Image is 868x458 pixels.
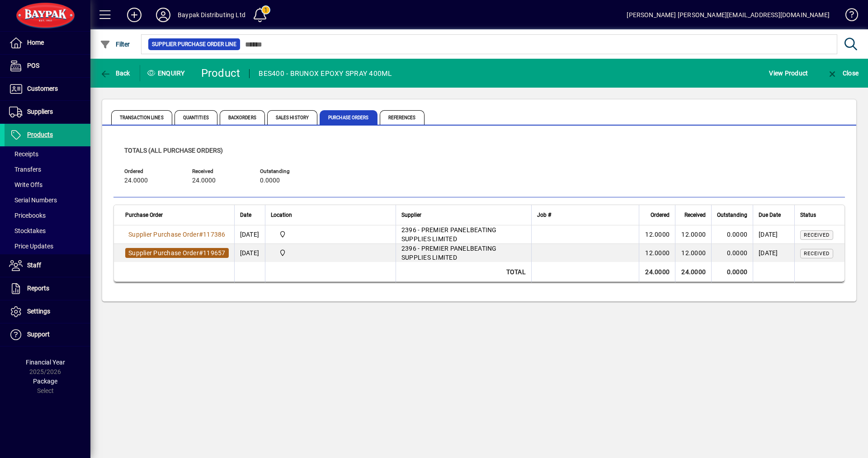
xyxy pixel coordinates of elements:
[711,225,753,244] td: 0.0000
[5,254,90,277] a: Staff
[124,147,223,154] span: Totals (all purchase orders)
[27,62,39,69] span: POS
[380,110,425,125] span: References
[125,229,229,239] a: Supplier Purchase Order#117386
[5,146,90,162] a: Receipts
[651,210,670,220] span: Ordered
[817,65,868,81] app-page-header-button: Close enquiry
[9,196,57,204] span: Serial Numbers
[5,323,90,346] a: Support
[234,225,265,244] td: [DATE]
[100,70,130,77] span: Back
[711,244,753,262] td: 0.0000
[639,244,675,262] td: 12.0000
[675,262,711,282] td: 24.0000
[27,285,49,292] span: Reports
[800,210,833,220] div: Status
[128,231,199,238] span: Supplier Purchase Order
[759,210,781,220] span: Due Date
[804,251,830,257] span: Received
[192,177,216,184] span: 24.0000
[90,65,140,81] app-page-header-button: Back
[128,249,199,257] span: Supplier Purchase Order
[100,41,130,48] span: Filter
[9,243,53,250] span: Price Updates
[124,177,148,184] span: 24.0000
[537,210,551,220] span: Job #
[759,210,789,220] div: Due Date
[5,55,90,77] a: POS
[124,168,179,174] span: Ordered
[827,70,859,77] span: Close
[711,262,753,282] td: 0.0000
[111,110,172,125] span: Transaction Lines
[5,101,90,123] a: Suppliers
[260,168,314,174] span: Outstanding
[267,110,317,125] span: Sales History
[396,244,531,262] td: 2396 - PREMIER PANELBEATING SUPPLIES LIMITED
[627,8,830,22] div: [PERSON_NAME] [PERSON_NAME][EMAIL_ADDRESS][DOMAIN_NAME]
[120,7,149,23] button: Add
[260,177,280,184] span: 0.0000
[271,210,292,220] span: Location
[396,262,531,282] td: Total
[27,308,50,315] span: Settings
[396,225,531,244] td: 2396 - PREMIER PANELBEATING SUPPLIES LIMITED
[98,36,132,52] button: Filter
[753,244,794,262] td: [DATE]
[125,210,229,220] div: Purchase Order
[9,212,46,219] span: Pricebooks
[5,223,90,238] a: Stocktakes
[320,110,377,125] span: Purchase Orders
[839,2,857,31] a: Knowledge Base
[767,65,810,81] button: View Product
[178,8,245,22] div: Baypak Distributing Ltd
[125,210,163,220] span: Purchase Order
[5,277,90,300] a: Reports
[27,131,53,138] span: Products
[753,225,794,244] td: [DATE]
[152,40,236,49] span: Supplier Purchase Order Line
[5,177,90,192] a: Write Offs
[804,232,830,238] span: Received
[27,39,44,46] span: Home
[240,210,259,220] div: Date
[203,231,226,238] span: 117386
[259,66,392,81] div: BES400 - BRUNOX EPOXY SPRAY 400ML
[537,210,633,220] div: Job #
[26,359,65,366] span: Financial Year
[199,231,203,238] span: #
[192,168,246,174] span: Received
[201,66,241,80] div: Product
[717,210,747,220] span: Outstanding
[27,262,41,269] span: Staff
[175,110,217,125] span: Quantities
[401,210,526,220] div: Supplier
[769,66,808,80] span: View Product
[5,208,90,223] a: Pricebooks
[401,210,421,220] span: Supplier
[9,166,41,173] span: Transfers
[199,249,203,257] span: #
[675,225,711,244] td: 12.0000
[203,249,226,257] span: 119657
[271,210,390,220] div: Location
[5,32,90,54] a: Home
[5,162,90,177] a: Transfers
[27,85,58,92] span: Customers
[240,210,251,220] span: Date
[98,65,132,81] button: Back
[27,108,53,115] span: Suppliers
[675,244,711,262] td: 12.0000
[234,244,265,262] td: [DATE]
[9,227,46,234] span: Stocktakes
[27,331,50,338] span: Support
[125,248,229,258] a: Supplier Purchase Order#119657
[9,150,38,158] span: Receipts
[639,262,675,282] td: 24.0000
[140,66,194,80] div: Enquiry
[149,7,178,23] button: Profile
[5,192,90,208] a: Serial Numbers
[825,65,861,81] button: Close
[800,210,816,220] span: Status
